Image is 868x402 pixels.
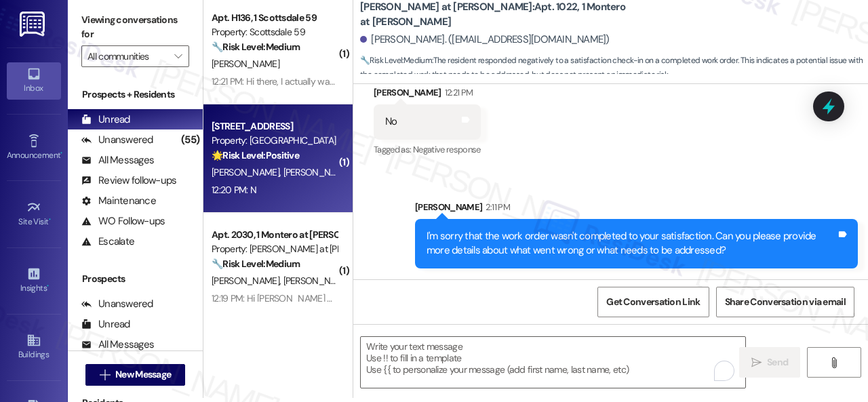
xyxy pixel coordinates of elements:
[716,287,854,317] button: Share Conversation via email
[374,140,481,159] div: Tagged as:
[212,149,299,161] strong: 🌟 Risk Level: Positive
[212,25,337,39] div: Property: Scottsdale 59
[7,196,61,233] a: Site Visit •
[81,9,189,45] label: Viewing conversations for
[212,228,337,242] div: Apt. 2030, 1 Montero at [PERSON_NAME]
[81,174,176,188] div: Review follow-ups
[482,200,509,214] div: 2:11 PM
[725,295,846,309] span: Share Conversation via email
[100,369,110,380] i: 
[829,357,839,368] i: 
[606,295,700,309] span: Get Conversation Link
[283,275,351,287] span: [PERSON_NAME]
[212,166,283,178] span: [PERSON_NAME]
[174,51,182,62] i: 
[212,134,337,148] div: Property: [GEOGRAPHIC_DATA]
[47,281,49,291] span: •
[212,11,337,25] div: Apt. H136, 1 Scottsdale 59
[60,148,62,158] span: •
[361,337,745,388] textarea: To enrich screen reader interactions, please activate Accessibility in Grammarly extension settings
[85,364,186,386] button: New Message
[87,45,167,67] input: All communities
[81,235,134,249] div: Escalate
[441,85,473,100] div: 12:21 PM
[427,229,836,258] div: I'm sorry that the work order wasn't completed to your satisfaction. Can you please provide more ...
[413,144,481,155] span: Negative response
[7,62,61,99] a: Inbox
[68,272,203,286] div: Prospects
[360,33,610,47] div: [PERSON_NAME]. ([EMAIL_ADDRESS][DOMAIN_NAME])
[81,338,154,352] div: All Messages
[81,214,165,228] div: WO Follow-ups
[360,54,868,83] span: : The resident responded negatively to a satisfaction check-in on a completed work order. This in...
[212,275,283,287] span: [PERSON_NAME]
[178,129,203,150] div: (55)
[360,55,432,66] strong: 🔧 Risk Level: Medium
[212,41,300,53] strong: 🔧 Risk Level: Medium
[212,184,256,196] div: 12:20 PM: N
[81,113,130,127] div: Unread
[81,317,130,331] div: Unread
[739,347,800,378] button: Send
[68,87,203,102] div: Prospects + Residents
[374,85,481,104] div: [PERSON_NAME]
[751,357,762,368] i: 
[115,367,171,382] span: New Message
[7,329,61,365] a: Buildings
[212,58,279,70] span: [PERSON_NAME]
[81,153,154,167] div: All Messages
[597,287,709,317] button: Get Conversation Link
[767,355,788,369] span: Send
[283,166,351,178] span: [PERSON_NAME]
[212,119,337,134] div: [STREET_ADDRESS]
[415,200,858,219] div: [PERSON_NAME]
[81,133,153,147] div: Unanswered
[20,12,47,37] img: ResiDesk Logo
[212,242,337,256] div: Property: [PERSON_NAME] at [PERSON_NAME]
[81,194,156,208] div: Maintenance
[7,262,61,299] a: Insights •
[81,297,153,311] div: Unanswered
[49,215,51,224] span: •
[212,258,300,270] strong: 🔧 Risk Level: Medium
[385,115,397,129] div: No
